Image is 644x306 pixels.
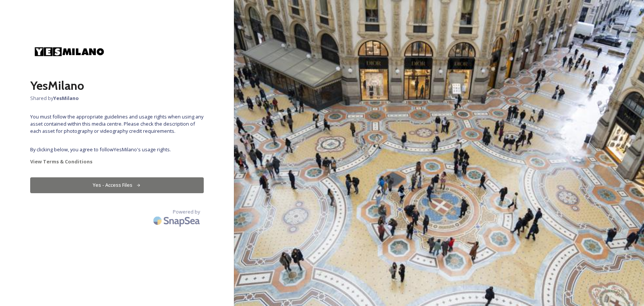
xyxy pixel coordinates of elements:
[30,177,204,193] button: Yes - Access Files
[30,30,106,73] img: yesmi.jpg
[30,95,204,102] span: Shared by
[30,113,204,135] span: You must follow the appropriate guidelines and usage rights when using any asset contained within...
[30,77,204,95] h2: YesMilano
[53,95,79,101] strong: YesMilano
[30,146,204,153] span: By clicking below, you agree to follow YesMilano 's usage rights.
[151,212,204,229] img: SnapSea Logo
[173,208,200,215] span: Powered by
[30,158,92,165] strong: View Terms & Conditions
[30,157,204,166] a: View Terms & Conditions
